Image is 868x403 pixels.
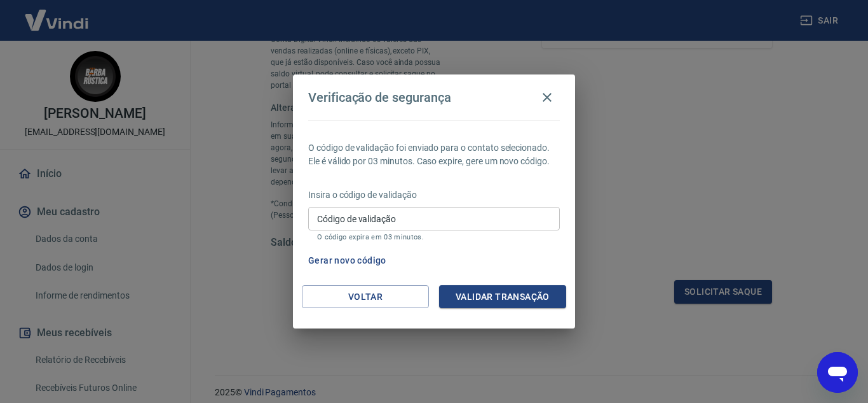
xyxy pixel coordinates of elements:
[317,233,551,241] p: O código expira em 03 minutos.
[308,141,560,168] p: O código de validação foi enviado para o contato selecionado. Ele é válido por 03 minutos. Caso e...
[302,285,429,309] button: Voltar
[817,352,858,393] iframe: Botão para abrir a janela de mensagens
[303,249,391,272] button: Gerar novo código
[308,90,451,105] h4: Verificação de segurança
[308,188,560,202] p: Insira o código de validação
[439,285,566,309] button: Validar transação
